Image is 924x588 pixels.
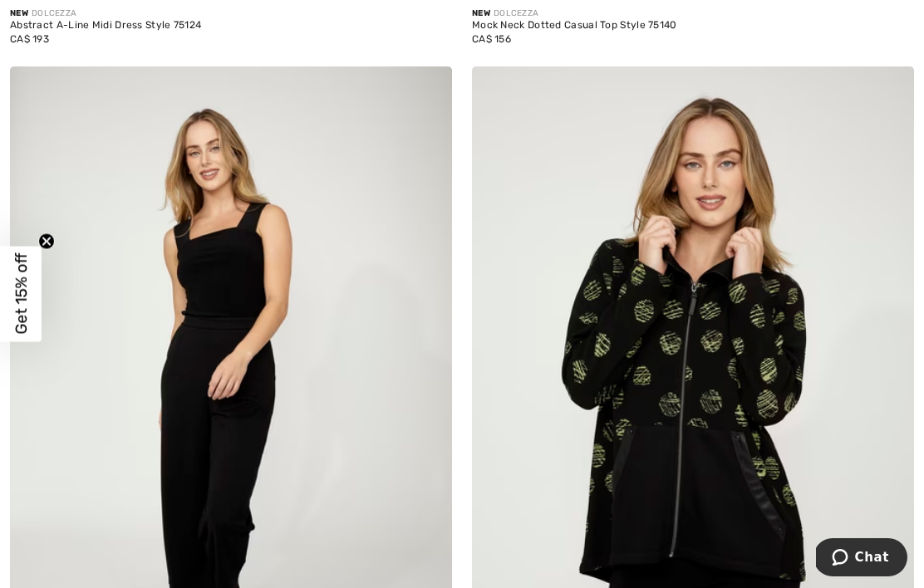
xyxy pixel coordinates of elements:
[10,7,452,20] div: DOLCEZZA
[10,33,49,45] span: CA$ 193
[472,8,490,18] span: New
[472,7,914,20] div: DOLCEZZA
[38,233,55,250] button: Close teaser
[12,253,31,335] span: Get 15% off
[472,20,914,32] div: Mock Neck Dotted Casual Top Style 75140
[10,8,28,18] span: New
[10,20,452,32] div: Abstract A-Line Midi Dress Style 75124
[472,33,511,45] span: CA$ 156
[816,538,907,580] iframe: Opens a widget where you can chat to one of our agents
